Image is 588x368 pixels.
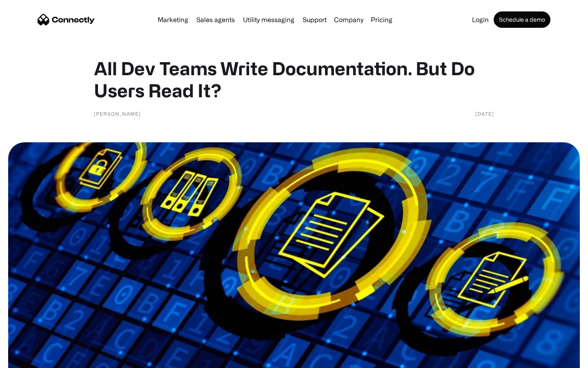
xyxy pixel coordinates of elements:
[475,110,494,118] div: [DATE]
[94,57,494,101] h1: All Dev Teams Write Documentation. But Do Users Read It?
[299,16,330,23] a: Support
[469,16,492,23] a: Login
[332,14,366,25] div: Company
[8,354,49,365] aside: Language selected: English
[367,16,396,23] a: Pricing
[38,13,95,26] a: home
[154,16,192,23] a: Marketing
[16,354,49,365] ul: Language list
[334,14,363,25] div: Company
[193,16,238,23] a: Sales agents
[94,110,141,118] div: [PERSON_NAME]
[494,11,550,28] a: Schedule a demo
[240,16,298,23] a: Utility messaging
